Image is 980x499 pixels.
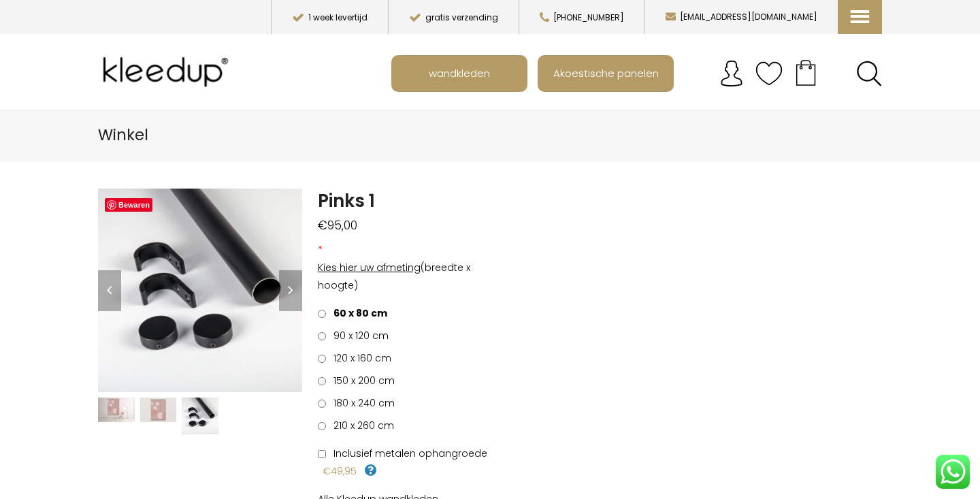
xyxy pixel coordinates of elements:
h1: Pinks 1 [318,189,490,213]
input: 150 x 200 cm [318,377,326,385]
img: Pinks 1 - Afbeelding 2 [140,398,177,422]
span: € [318,217,327,234]
span: 150 x 200 cm [329,374,395,387]
span: Akoestische panelen [546,60,666,86]
input: 60 x 80 cm [318,310,326,318]
input: 90 x 120 cm [318,332,326,340]
span: wandkleden [421,60,497,86]
a: Akoestische panelen [539,57,672,91]
span: 180 x 240 cm [329,396,395,410]
span: 210 x 260 cm [329,419,394,432]
a: Search [856,61,882,86]
span: 60 x 80 cm [329,306,387,320]
bdi: 95,00 [318,217,357,234]
a: Your cart [783,55,829,89]
img: account.svg [718,60,745,87]
input: 210 x 260 cm [318,422,326,430]
input: 120 x 160 cm [318,355,326,363]
input: 180 x 240 cm [318,400,326,408]
span: Inclusief metalen ophangroede [329,447,487,460]
span: Kies hier uw afmeting [318,261,421,274]
a: Bewaren [105,198,152,212]
span: 120 x 160 cm [329,351,391,365]
img: Pinks 1 [98,398,135,422]
span: €49,95 [323,464,357,478]
img: verlanglijstje.svg [755,60,783,87]
img: Kleedup [98,45,238,99]
img: Pinks 1 - Afbeelding 3 [182,398,218,434]
p: (breedte x hoogte) [318,259,490,294]
input: Inclusief metalen ophangroede [318,450,326,458]
a: Next [279,270,302,311]
a: wandkleden [393,57,526,91]
nav: Main menu [391,55,892,92]
a: Previous [98,270,121,311]
span: 90 x 120 cm [329,329,389,342]
span: Winkel [98,124,148,146]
